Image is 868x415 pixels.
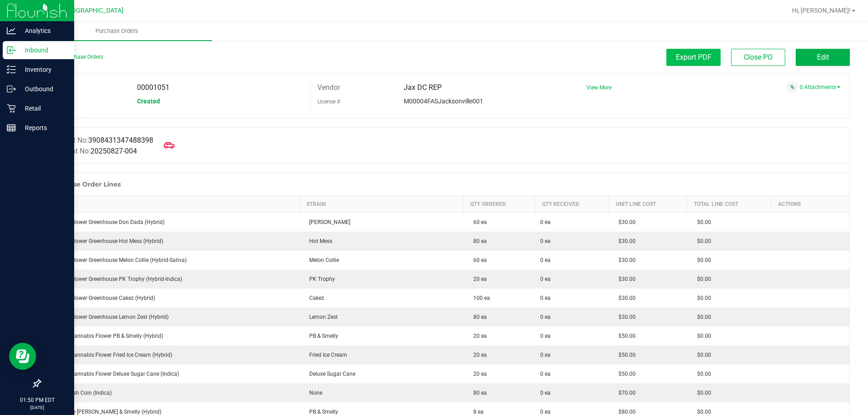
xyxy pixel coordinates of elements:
div: FD 3.5g Flower Greenhouse Lemon Zest (Hybrid) [46,313,294,321]
a: 0 Attachments [800,84,840,90]
span: Purchase Orders [83,27,151,35]
span: $80.00 [614,409,636,415]
a: View More [586,84,612,91]
div: FT 3.5g Cannabis Flower Fried Ice Cream (Hybrid) [46,351,294,359]
inline-svg: Retail [7,104,16,113]
label: License # [317,95,340,108]
label: Vendor [317,81,340,94]
span: 0 ea [540,256,551,264]
th: Strain [299,196,463,213]
span: 0 ea [540,275,551,283]
span: $0.00 [693,276,711,282]
span: 20250827-004 [90,147,137,155]
th: Actions [771,196,849,213]
div: FT 3.5g Cannabis Flower Deluxe Sugar Cane (Indica) [46,370,294,378]
span: Hi, [PERSON_NAME]! [792,7,851,14]
span: 20 ea [469,352,487,358]
span: 20 ea [469,276,487,282]
span: 0 ea [540,370,551,378]
span: Jax DC REP [404,83,442,92]
span: $30.00 [614,314,636,320]
span: Close PO [744,53,773,61]
span: $70.00 [614,390,636,396]
p: Outbound [16,84,70,94]
span: 80 ea [469,314,487,320]
th: Total Line Cost [687,196,771,213]
button: Close PO [731,49,785,66]
span: $0.00 [693,333,711,339]
p: Inventory [16,64,70,75]
span: $50.00 [614,371,636,377]
inline-svg: Inventory [7,65,16,74]
div: FD 3.5g Flower Greenhouse Don Dada (Hybrid) [46,218,294,226]
h1: Purchase Order Lines [49,181,121,188]
div: FD 3.5g Flower Greenhouse Hot Mess (Hybrid) [46,237,294,245]
span: Lemon Zest [305,314,338,320]
label: Manifest No: [47,135,153,146]
span: Created [137,98,160,105]
span: 80 ea [469,390,487,396]
span: 60 ea [469,257,487,263]
th: Qty Received [535,196,609,213]
span: 0 ea [540,294,551,302]
inline-svg: Outbound [7,84,16,93]
span: Cakez [305,295,324,301]
span: 20 ea [469,333,487,339]
label: Shipment No: [47,146,137,157]
span: $30.00 [614,219,636,225]
span: $30.00 [614,238,636,244]
span: $0.00 [693,314,711,320]
span: $0.00 [693,238,711,244]
p: Analytics [16,25,70,36]
span: [PERSON_NAME] [305,219,350,225]
div: FD 3.5g Flower Greenhouse Cakez (Hybrid) [46,294,294,302]
span: $0.00 [693,219,711,225]
span: PB & Smelly [305,409,338,415]
span: 100 ea [469,295,490,301]
span: $0.00 [693,257,711,263]
span: 80 ea [469,238,487,244]
button: Edit [796,49,850,66]
span: Export PDF [676,53,712,61]
span: Melon Collie [305,257,339,263]
span: 8 ea [469,409,484,415]
p: Inbound [16,45,70,56]
span: 0 ea [540,389,551,397]
span: M00004FASJacksonville001 [404,98,483,105]
span: PK Trophy [305,276,335,282]
span: 20 ea [469,371,487,377]
span: Attach a document [786,81,798,93]
span: 00001051 [137,83,170,92]
span: $30.00 [614,295,636,301]
span: Mark as Arrived [160,136,178,154]
th: Item [41,196,300,213]
p: 01:50 PM EDT [4,396,70,404]
span: Hot Mess [305,238,332,244]
span: $30.00 [614,257,636,263]
span: $0.00 [693,295,711,301]
div: FT 3.5g Cannabis Flower PB & Smelly (Hybrid) [46,332,294,340]
th: Qty Ordered [463,196,535,213]
span: [GEOGRAPHIC_DATA] [61,7,123,14]
span: Deluxe Sugar Cane [305,371,355,377]
span: 3908431347488398 [88,136,153,145]
span: $0.00 [693,352,711,358]
span: 0 ea [540,351,551,359]
span: 60 ea [469,219,487,225]
span: $50.00 [614,352,636,358]
a: Purchase Orders [22,22,212,41]
button: Export PDF [666,49,721,66]
span: $50.00 [614,333,636,339]
span: $0.00 [693,390,711,396]
span: None [305,390,322,396]
span: 0 ea [540,218,551,226]
div: FD 3.5g Flower Greenhouse Melon Collie (Hybrid-Sativa) [46,256,294,264]
div: FD 3.5g Flower Greenhouse PK Trophy (Hybrid-Indica) [46,275,294,283]
p: [DATE] [4,404,70,411]
inline-svg: Analytics [7,26,16,35]
th: Unit Line Cost [609,196,687,213]
span: Fried Ice Cream [305,352,347,358]
span: PB & Smelly [305,333,338,339]
inline-svg: Reports [7,123,16,132]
